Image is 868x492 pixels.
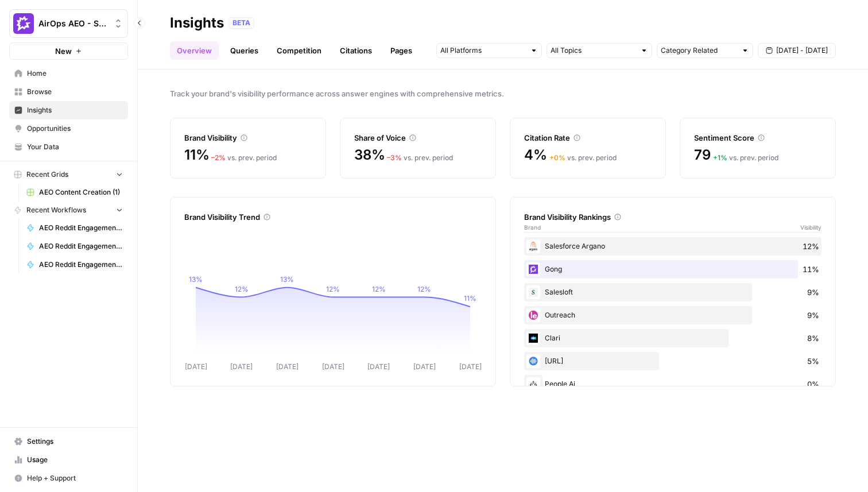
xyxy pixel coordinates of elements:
span: 79 [694,146,711,164]
span: AirOps AEO - Single Brand (Gong) [38,18,108,29]
tspan: [DATE] [367,362,390,371]
a: Pages [383,41,419,60]
a: Home [9,64,128,83]
span: AEO Content Creation (1) [39,187,123,197]
span: Usage [27,455,123,465]
button: New [9,42,128,60]
span: Recent Workflows [26,205,86,215]
tspan: [DATE] [276,362,299,371]
a: AEO Reddit Engagement - Fork [21,255,128,274]
div: Brand Visibility Rankings [524,211,821,223]
img: w6cjb6u2gvpdnjw72qw8i2q5f3eb [526,262,540,276]
span: Browse [27,87,123,97]
div: Brand Visibility [184,132,312,144]
span: AEO Reddit Engagement - Fork [39,259,123,270]
span: Visibility [800,223,821,232]
a: Queries [223,41,265,60]
img: h6qlr8a97mop4asab8l5qtldq2wv [526,331,540,345]
span: 9% [807,309,819,321]
div: Salesforce Argano [524,237,821,255]
span: 0% [807,378,819,390]
a: Settings [9,432,128,451]
div: vs. prev. period [387,153,453,163]
button: Workspace: AirOps AEO - Single Brand (Gong) [9,9,128,38]
span: Recent Grids [26,169,68,180]
span: Track your brand's visibility performance across answer engines with comprehensive metrics. [170,88,836,99]
span: 4% [524,146,547,164]
button: [DATE] - [DATE] [758,43,836,58]
span: – 2 % [211,153,226,162]
tspan: [DATE] [413,362,436,371]
tspan: [DATE] [185,362,207,371]
a: Competition [270,41,328,60]
div: BETA [228,17,254,29]
span: 38% [354,146,385,164]
span: Help + Support [27,473,123,483]
span: – 3 % [387,153,402,162]
tspan: [DATE] [230,362,253,371]
span: Opportunities [27,123,123,134]
div: [URL] [524,352,821,370]
tspan: 12% [417,285,431,293]
button: Recent Workflows [9,202,128,219]
div: Share of Voice [354,132,482,144]
div: Salesloft [524,283,821,301]
span: [DATE] - [DATE] [776,45,828,56]
span: 11% [184,146,209,164]
a: Insights [9,101,128,119]
span: Insights [27,105,123,115]
span: 8% [807,332,819,344]
input: All Topics [551,45,635,56]
span: 9% [807,286,819,298]
span: + 1 % [713,153,727,162]
button: Help + Support [9,469,128,487]
span: 5% [807,355,819,367]
span: 11% [803,264,819,275]
tspan: [DATE] [459,362,482,371]
div: vs. prev. period [211,153,277,163]
span: AEO Reddit Engagement - Fork [39,223,123,233]
tspan: 12% [372,285,386,293]
button: Recent Grids [9,166,128,183]
span: Brand [524,223,541,232]
img: m91aa644vh47mb0y152o0kapheco [526,377,540,391]
div: Outreach [524,306,821,324]
div: People Ai [524,375,821,393]
a: AEO Content Creation (1) [21,183,128,202]
a: Citations [333,41,379,60]
img: vpq3xj2nnch2e2ivhsgwmf7hbkjf [526,285,540,299]
a: Overview [170,41,219,60]
tspan: 13% [280,275,294,284]
a: Opportunities [9,119,128,138]
tspan: 12% [326,285,340,293]
div: vs. prev. period [549,153,617,163]
div: Sentiment Score [694,132,821,144]
img: e001jt87q6ctylcrzboubucy6uux [526,239,540,253]
span: Your Data [27,142,123,152]
span: New [55,45,72,57]
img: w5j8drkl6vorx9oircl0z03rjk9p [526,308,540,322]
div: Brand Visibility Trend [184,211,482,223]
tspan: 11% [464,294,476,303]
span: AEO Reddit Engagement - Fork [39,241,123,251]
a: AEO Reddit Engagement - Fork [21,237,128,255]
tspan: 13% [189,275,203,284]
tspan: [DATE] [322,362,344,371]
a: Browse [9,83,128,101]
div: Insights [170,14,224,32]
div: Citation Rate [524,132,652,144]
tspan: 12% [235,285,249,293]
span: 12% [803,241,819,252]
span: Home [27,68,123,79]
input: Category Related [661,45,737,56]
div: vs. prev. period [713,153,778,163]
a: Usage [9,451,128,469]
div: Clari [524,329,821,347]
img: khqciriqz2uga3pxcoz8d1qji9pc [526,354,540,368]
a: AEO Reddit Engagement - Fork [21,219,128,237]
img: AirOps AEO - Single Brand (Gong) Logo [13,13,34,34]
span: + 0 % [549,153,565,162]
a: Your Data [9,138,128,156]
input: All Platforms [440,45,525,56]
div: Gong [524,260,821,278]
